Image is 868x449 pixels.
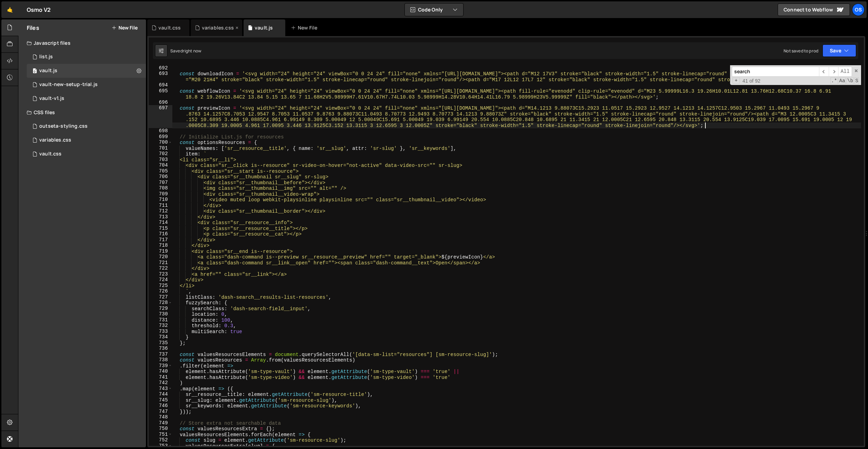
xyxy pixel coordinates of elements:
[829,67,838,77] span: ​
[784,48,818,54] div: Not saved to prod
[149,386,172,392] div: 743
[255,24,273,31] div: vault.js
[170,48,201,54] div: Saved
[291,24,320,31] div: New File
[149,409,172,415] div: 747
[1,1,18,18] a: 🤙
[202,24,234,31] div: variables.css
[149,288,172,294] div: 726
[39,54,53,60] div: list.js
[149,374,172,380] div: 741
[149,443,172,449] div: 753
[149,197,172,203] div: 710
[27,6,51,14] div: Osmo V2
[838,77,846,84] span: CaseSensitive Search
[149,220,172,226] div: 714
[149,346,172,351] div: 736
[27,64,146,78] div: 16596/45133.js
[149,334,172,340] div: 734
[149,191,172,197] div: 709
[149,162,172,168] div: 704
[149,254,172,260] div: 720
[149,403,172,409] div: 746
[149,208,172,214] div: 712
[27,92,146,105] div: 16596/45132.js
[830,77,838,84] span: RegExp Search
[149,283,172,289] div: 725
[149,174,172,180] div: 706
[27,78,146,92] div: 16596/45152.js
[39,82,98,88] div: vault-new-setup-trial.js
[149,214,172,220] div: 713
[852,3,865,16] a: Os
[149,300,172,306] div: 728
[149,128,172,134] div: 698
[149,226,172,231] div: 715
[149,329,172,334] div: 733
[149,380,172,386] div: 742
[27,147,146,161] div: 16596/45153.css
[27,119,146,133] div: 16596/45156.css
[112,25,138,31] button: New File
[149,277,172,283] div: 724
[149,437,172,443] div: 752
[819,67,829,77] span: ​
[39,68,57,74] div: vault.js
[149,157,172,163] div: 703
[149,134,172,140] div: 699
[149,145,172,151] div: 701
[846,77,854,84] span: Whole Word Search
[149,151,172,157] div: 702
[149,420,172,426] div: 749
[158,24,181,31] div: vault.css
[838,67,852,77] span: Alt-Enter
[740,78,763,84] span: 41 of 92
[149,82,172,88] div: 694
[732,67,819,77] input: Search for
[149,185,172,191] div: 708
[149,105,172,128] div: 697
[39,123,88,129] div: outseta-styling.css
[149,397,172,403] div: 745
[183,48,201,54] div: right now
[149,248,172,254] div: 719
[149,317,172,323] div: 731
[778,3,850,16] a: Connect to Webflow
[149,391,172,397] div: 744
[732,77,740,84] span: Toggle Replace mode
[149,414,172,420] div: 748
[149,294,172,300] div: 727
[39,151,62,157] div: vault.css
[149,237,172,243] div: 717
[149,323,172,329] div: 732
[149,311,172,317] div: 730
[149,139,172,145] div: 700
[149,88,172,100] div: 695
[149,203,172,209] div: 711
[149,357,172,363] div: 738
[149,180,172,186] div: 707
[149,71,172,82] div: 693
[39,95,64,102] div: vault-v1.js
[405,3,463,16] button: Code Only
[149,351,172,357] div: 737
[149,243,172,248] div: 718
[27,133,146,147] div: 16596/45154.css
[149,65,172,71] div: 692
[149,100,172,105] div: 696
[149,265,172,271] div: 722
[149,306,172,312] div: 729
[27,24,39,32] h2: Files
[149,368,172,374] div: 740
[149,260,172,266] div: 721
[39,137,71,143] div: variables.css
[149,363,172,369] div: 739
[149,231,172,237] div: 716
[27,50,146,64] div: 16596/45151.js
[149,271,172,277] div: 723
[33,69,37,74] span: 0
[822,44,856,57] button: Save
[149,426,172,432] div: 750
[149,340,172,346] div: 735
